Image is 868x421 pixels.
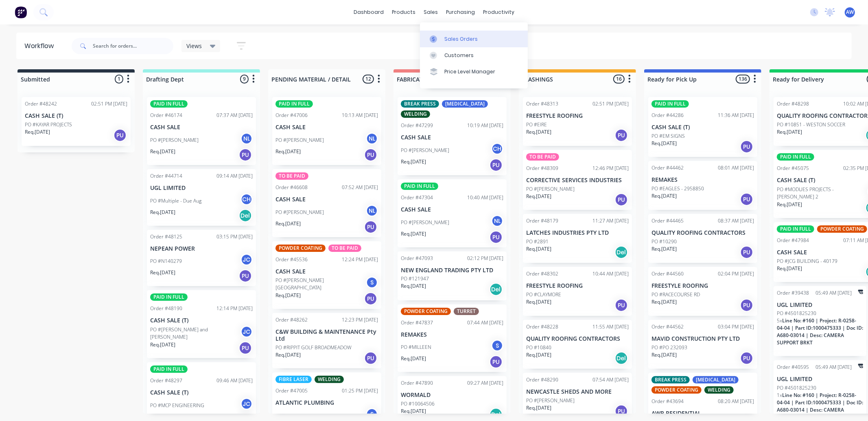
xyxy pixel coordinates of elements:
div: POWDER COATING [817,225,867,233]
div: sales [420,6,442,18]
div: 11:36 AM [DATE] [718,112,754,119]
div: TO BE PAID [328,245,361,252]
div: Del [490,283,503,296]
div: 07:44 AM [DATE] [467,319,503,326]
div: Order #4709302:12 PM [DATE]NEW ENGLAND TRADING PTY LTDPO #121947Req.[DATE]Del [398,251,507,300]
p: PO #Multiple - Due Aug [150,197,201,205]
p: Req. [DATE] [275,220,301,227]
div: purchasing [442,6,479,18]
div: TO BE PAIDOrder #4660807:52 AM [DATE]CASH SALEPO #[PERSON_NAME]NLReq.[DATE]PU [272,169,381,237]
div: Order #48290 [526,376,558,384]
span: AW [846,9,854,16]
div: 10:40 AM [DATE] [467,194,503,201]
div: 08:20 AM [DATE] [718,398,754,405]
div: Order #4824202:51 PM [DATE]CASH SALE (T)PO #KAYAR PROJECTSReq.[DATE]PU [22,97,131,146]
div: 05:49 AM [DATE] [816,364,852,371]
div: S [491,339,503,352]
p: PO #MILLEEN [401,344,431,351]
p: CASH SALE [150,124,253,131]
p: Req. [DATE] [401,408,426,415]
div: 11:27 AM [DATE] [593,217,629,225]
div: BREAK PRESS [401,100,439,108]
div: POWDER COATING [275,245,326,252]
p: QUALITY ROOFING CONTRACTORS [526,335,629,342]
div: NL [241,132,253,145]
div: 03:15 PM [DATE] [216,233,253,240]
p: FREESTYLE ROOFING [526,282,629,289]
p: PO #CLAYMORE [526,291,561,298]
span: Views [186,42,202,50]
div: PU [239,269,252,282]
div: [MEDICAL_DATA] [442,100,488,108]
div: 05:49 AM [DATE] [816,289,852,297]
p: Req. [DATE] [275,292,301,299]
div: 12:14 PM [DATE] [216,305,253,312]
div: Order #45075 [777,165,809,172]
div: Order #47006 [275,112,308,119]
p: PO #RIPPIT GOLF BROADMEADOW [275,344,352,351]
p: PO #JCG BUILDING - 40179 [777,258,837,265]
div: Customers [444,52,474,59]
p: FREESTYLE ROOFING [652,282,754,289]
p: CASH SALE (T) [652,124,754,131]
div: NL [366,132,378,145]
div: productivity [479,6,518,18]
div: 07:52 AM [DATE] [342,184,378,191]
div: CH [491,143,503,155]
div: 02:51 PM [DATE] [593,100,629,108]
p: CASH SALE [401,134,503,141]
p: PO #[PERSON_NAME] [150,137,199,144]
span: 1 x [777,392,782,399]
div: PAID IN FULLOrder #4700610:13 AM [DATE]CASH SALEPO #[PERSON_NAME]NLReq.[DATE]PU [272,97,381,165]
p: PO #10851 - WESTON SOCCER [777,121,845,128]
p: PO #223098 [275,412,304,419]
div: WELDING [401,110,430,118]
div: Order #44462 [652,164,684,172]
p: Req. [DATE] [275,148,301,155]
img: Factory [15,6,27,18]
div: 12:23 PM [DATE] [342,316,378,324]
p: REMAKES [401,331,503,338]
div: PU [615,193,628,206]
p: CASH SALE [401,206,503,213]
span: Line No: #160 | Project: R-0258-04-04 | Part ID:1000475333 | Doc ID: A680-03014 | Desc: CAMERA SU... [777,317,863,346]
div: TO BE PAIDOrder #4830912:46 PM [DATE]CORRECTIVE SERVICES INDUSTRIESPO #[PERSON_NAME]Req.[DATE]PU [523,150,632,210]
div: PAID IN FULL [401,183,438,190]
span: 5 x [777,317,782,324]
p: Req. [DATE] [777,201,802,208]
p: Req. [DATE] [401,158,426,165]
div: Order #48302 [526,270,558,278]
div: NL [491,215,503,227]
div: Order #4446508:37 AM [DATE]QUALITY ROOFING CONTRACTORSPO #10290Req.[DATE]PU [648,214,757,263]
div: PU [490,159,503,172]
p: Req. [DATE] [526,351,551,359]
div: PU [615,299,628,312]
div: PU [364,148,377,161]
p: Req. [DATE] [652,351,677,359]
p: Req. [DATE] [150,148,175,155]
p: Req. [DATE] [25,128,50,136]
div: PAID IN FULL [777,153,814,161]
p: CASH SALE [275,196,378,203]
div: 07:54 AM [DATE] [593,376,629,384]
div: 10:19 AM [DATE] [467,122,503,129]
p: PO #MODUES PROJECTS - [PERSON_NAME] 2 [777,186,867,201]
div: Order #39438 [777,289,809,297]
div: Order #46608 [275,184,308,191]
p: PO #EM SIGNS [652,132,685,140]
div: TO BE PAID [526,153,559,161]
span: Line No: #160 | Project: R-0258-04-04 | Part ID:1000475333 | Doc ID: A680-03014 | Desc: CAMERA SU... [777,392,863,421]
p: C&W BUILDING & MAINTENANCE Pty Ltd [275,328,378,342]
div: WELDING [315,376,344,383]
div: TO BE PAID [275,172,308,180]
div: Order #4812503:15 PM [DATE]NEPEAN POWERPO #N140279JCReq.[DATE]PU [147,230,256,287]
p: MAVID CONSTRUCTION PTY LTD [652,335,754,342]
div: PAID IN FULLOrder #4617407:37 AM [DATE]CASH SALEPO #[PERSON_NAME]NLReq.[DATE]PU [147,97,256,165]
p: PO #[PERSON_NAME] [526,185,575,193]
div: Workflow [24,41,58,51]
p: PO #4501825230 [777,384,816,392]
div: 07:37 AM [DATE] [216,112,253,119]
div: TURRET [454,308,479,315]
p: PO #[PERSON_NAME] [401,219,449,226]
p: CASH SALE [275,268,378,275]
